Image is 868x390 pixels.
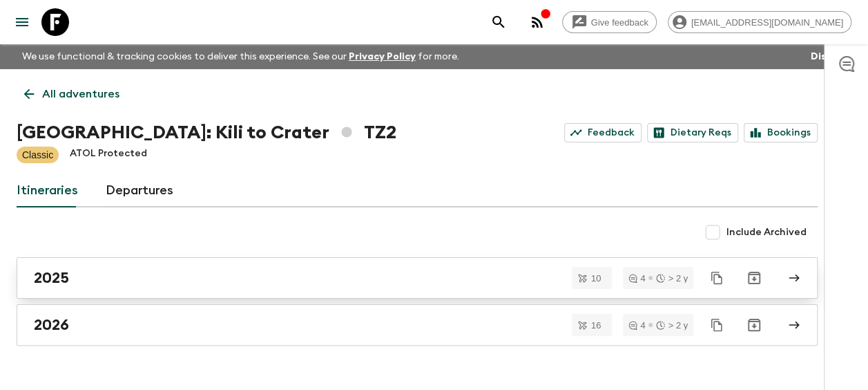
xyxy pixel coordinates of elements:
[17,304,818,346] a: 2026
[485,8,512,36] button: search adventures
[668,11,851,33] div: [EMAIL_ADDRESS][DOMAIN_NAME]
[583,274,609,283] span: 10
[564,123,642,142] a: Feedback
[17,257,818,299] a: 2025
[106,174,173,207] a: Departures
[17,80,127,108] a: All adventures
[807,47,851,66] button: Dismiss
[684,17,851,28] span: [EMAIL_ADDRESS][DOMAIN_NAME]
[647,123,738,142] a: Dietary Reqs
[34,316,69,334] h2: 2026
[656,321,688,330] div: > 2 y
[628,274,645,283] div: 4
[740,311,768,339] button: Archive
[744,123,818,142] a: Bookings
[17,174,78,207] a: Itineraries
[628,321,645,330] div: 4
[584,17,656,28] span: Give feedback
[562,11,657,33] a: Give feedback
[349,52,416,62] a: Privacy Policy
[740,264,768,292] button: Archive
[704,313,729,337] button: Duplicate
[22,148,53,162] p: Classic
[17,119,396,147] h1: [GEOGRAPHIC_DATA]: Kili to Crater TZ2
[656,274,688,283] div: > 2 y
[17,44,465,69] p: We use functional & tracking cookies to deliver this experience. See our for more.
[42,86,119,102] p: All adventures
[726,225,807,239] span: Include Archived
[583,321,609,330] span: 16
[8,8,36,36] button: menu
[70,147,147,163] p: ATOL Protected
[34,269,69,287] h2: 2025
[704,266,729,290] button: Duplicate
